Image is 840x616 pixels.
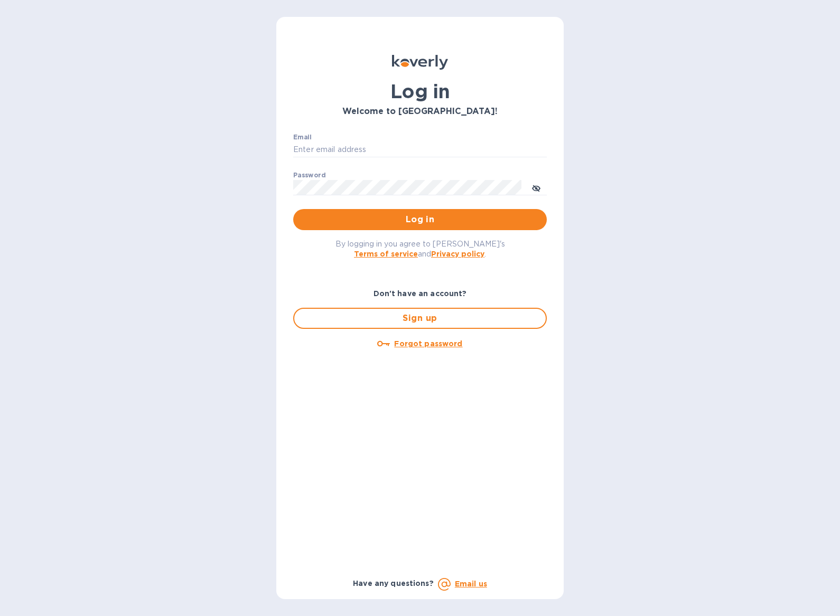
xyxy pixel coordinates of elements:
span: Log in [302,213,538,226]
button: Log in [293,209,547,230]
img: Koverly [392,55,448,70]
button: Sign up [293,308,547,329]
label: Password [293,172,325,178]
label: Email [293,134,312,140]
h3: Welcome to [GEOGRAPHIC_DATA]! [293,107,547,117]
a: Email us [455,580,487,588]
b: Don't have an account? [374,289,467,298]
span: Sign up [303,312,537,325]
a: Privacy policy [431,250,484,258]
u: Forgot password [394,339,462,348]
input: Enter email address [293,142,547,158]
b: Have any questions? [353,579,434,587]
button: toggle password visibility [526,177,547,198]
a: Terms of service [354,250,418,258]
h1: Log in [293,80,547,102]
span: By logging in you agree to [PERSON_NAME]'s and . [335,240,505,258]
